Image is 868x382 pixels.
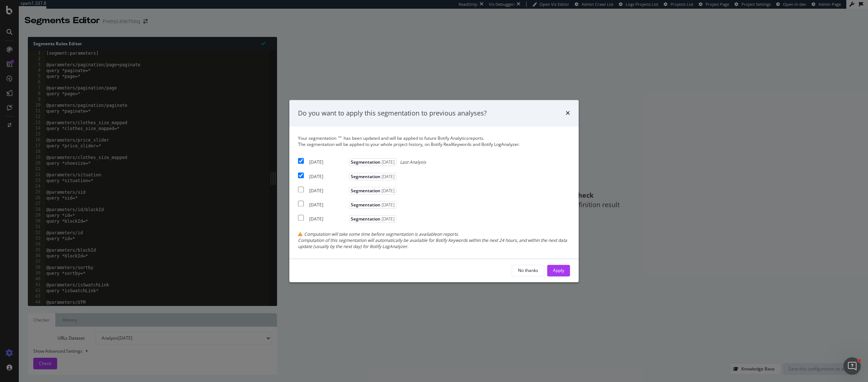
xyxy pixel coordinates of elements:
[547,265,570,276] button: Apply
[380,159,395,165] span: [DATE]
[309,159,347,165] div: [DATE]
[289,100,579,282] div: modal
[304,231,459,238] span: Computation will take some time before segmentation is available on reports.
[566,109,570,118] div: times
[349,187,396,194] span: Segmentation
[298,238,570,250] div: Computation of this segmentation will automatically be available for Botify Keywords within the n...
[349,201,396,209] span: Segmentation
[298,109,487,118] div: Do you want to apply this segmentation to previous analyses?
[298,135,570,148] div: Your segmentation has been updated and will be applied to future Botify Analytics reports.
[349,159,396,166] span: Segmentation
[512,265,544,276] button: No thanks
[338,135,342,142] span: " "
[843,357,861,375] iframe: Intercom live chat
[309,173,347,180] div: [DATE]
[309,216,347,222] div: [DATE]
[349,173,396,180] span: Segmentation
[380,216,395,222] span: [DATE]
[400,159,426,165] span: Last Analysis
[309,188,347,194] div: [DATE]
[380,202,395,208] span: [DATE]
[553,267,564,273] div: Apply
[380,188,395,194] span: [DATE]
[518,267,538,273] div: No thanks
[298,142,570,148] div: The segmentation will be applied to your whole project history, on Botify RealKeywords and Botify...
[309,202,347,208] div: [DATE]
[380,173,395,180] span: [DATE]
[349,215,396,223] span: Segmentation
